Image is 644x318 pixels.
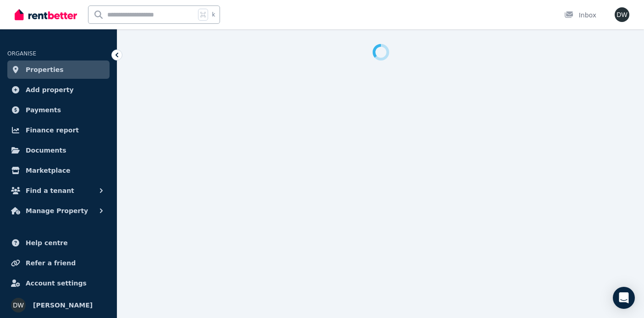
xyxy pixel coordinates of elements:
div: Open Intercom Messenger [613,287,635,309]
span: Properties [26,64,64,75]
span: ORGANISE [7,50,36,57]
span: Account settings [26,278,87,289]
span: Add property [26,84,74,95]
span: k [212,11,215,18]
span: Manage Property [26,205,88,216]
span: Marketplace [26,165,70,176]
a: Finance report [7,121,110,139]
a: Payments [7,101,110,119]
span: Find a tenant [26,185,74,196]
a: Add property [7,81,110,99]
a: Properties [7,60,110,79]
button: Find a tenant [7,181,110,200]
a: Account settings [7,274,110,292]
div: Inbox [564,11,596,20]
img: Dr Munib Waters [615,7,629,22]
img: Dr Munib Waters [11,298,26,313]
button: Manage Property [7,202,110,220]
span: Finance report [26,125,79,136]
span: Payments [26,104,61,115]
img: RentBetter [15,8,77,22]
span: Documents [26,145,66,156]
a: Documents [7,141,110,159]
a: Help centre [7,234,110,252]
span: Refer a friend [26,258,76,269]
a: Refer a friend [7,254,110,272]
span: [PERSON_NAME] [33,300,93,311]
span: Help centre [26,237,68,248]
a: Marketplace [7,161,110,180]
